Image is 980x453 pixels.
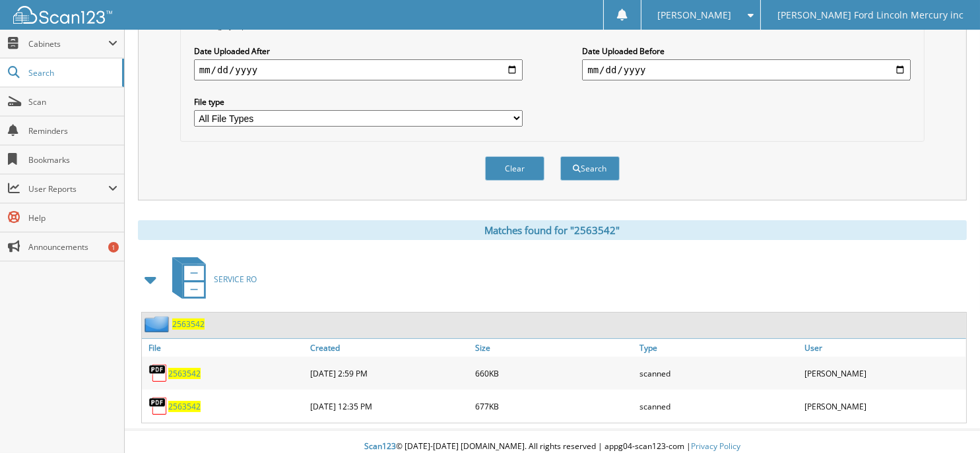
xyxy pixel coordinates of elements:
[657,11,731,19] span: [PERSON_NAME]
[801,393,966,419] div: [PERSON_NAME]
[801,360,966,386] div: [PERSON_NAME]
[138,220,967,240] div: Matches found for "2563542"
[164,253,257,305] a: SERVICE RO
[168,368,201,379] a: 2563542
[168,401,201,412] a: 2563542
[28,241,117,253] span: Announcements
[148,363,168,383] img: PDF.png
[194,59,523,80] input: start
[28,212,117,224] span: Help
[28,38,108,49] span: Cabinets
[472,393,637,419] div: 677KB
[307,393,472,419] div: [DATE] 12:35 PM
[108,242,119,253] div: 1
[636,360,801,386] div: scanned
[364,440,396,452] span: Scan123
[194,96,523,107] label: File type
[28,96,117,107] span: Scan
[582,45,911,57] label: Date Uploaded Before
[582,59,911,80] input: end
[28,67,115,78] span: Search
[307,339,472,357] a: Created
[142,339,307,357] a: File
[801,339,966,357] a: User
[560,156,620,181] button: Search
[636,393,801,419] div: scanned
[636,339,801,357] a: Type
[172,318,205,330] a: 2563542
[28,183,108,195] span: User Reports
[472,360,637,386] div: 660KB
[148,396,168,416] img: PDF.png
[307,360,472,386] div: [DATE] 2:59 PM
[145,316,172,332] img: folder2.png
[472,339,637,357] a: Size
[691,440,740,452] a: Privacy Policy
[485,156,544,181] button: Clear
[194,45,523,57] label: Date Uploaded After
[28,125,117,136] span: Reminders
[777,11,964,19] span: [PERSON_NAME] Ford Lincoln Mercury inc
[13,6,112,24] img: scan123-logo-white.svg
[214,274,257,285] span: SERVICE RO
[28,154,117,166] span: Bookmarks
[914,390,980,453] iframe: Chat Widget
